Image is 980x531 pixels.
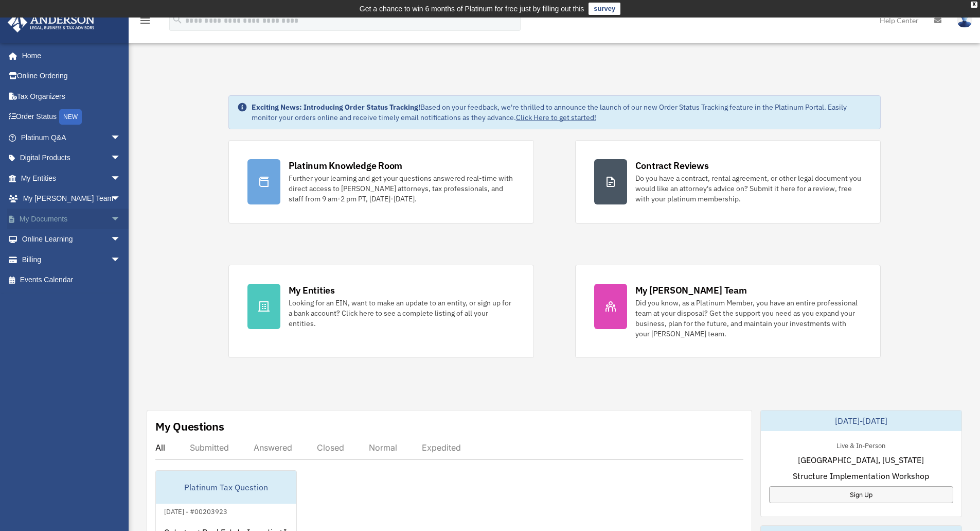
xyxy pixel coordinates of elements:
i: search [172,14,183,25]
a: My Entities Looking for an EIN, want to make an update to an entity, or sign up for a bank accoun... [228,265,534,358]
span: arrow_drop_down [111,189,131,210]
a: Billingarrow_drop_down [7,249,136,270]
a: Platinum Q&Aarrow_drop_down [7,127,136,148]
div: Expedited [422,442,461,453]
a: Events Calendar [7,270,136,290]
div: Do you have a contract, rental agreement, or other legal document you would like an attorney's ad... [635,173,862,204]
a: Online Learningarrow_drop_down [7,229,136,250]
div: Looking for an EIN, want to make an update to an entity, or sign up for a bank account? Click her... [289,298,515,329]
span: arrow_drop_down [111,168,131,189]
div: [DATE] - #00203923 [156,505,236,516]
div: Did you know, as a Platinum Member, you have an entire professional team at your disposal? Get th... [635,298,862,339]
div: Submitted [190,442,229,453]
div: Normal [369,442,397,453]
span: arrow_drop_down [111,127,131,148]
span: arrow_drop_down [111,209,131,230]
div: Get a chance to win 6 months of Platinum for free just by filling out this [360,3,584,15]
a: Digital Productsarrow_drop_down [7,148,136,168]
img: Anderson Advisors Platinum Portal [5,12,98,32]
span: Structure Implementation Workshop [793,470,929,482]
div: My Entities [289,284,335,297]
div: [DATE]-[DATE] [761,410,961,431]
a: menu [139,18,151,27]
span: arrow_drop_down [111,249,131,270]
a: Online Ordering [7,66,136,87]
a: My Entitiesarrow_drop_down [7,168,136,189]
a: Platinum Knowledge Room Further your learning and get your questions answered real-time with dire... [228,140,534,224]
span: arrow_drop_down [111,229,131,250]
a: Sign Up [769,486,953,503]
span: arrow_drop_down [111,148,131,169]
a: My [PERSON_NAME] Team Did you know, as a Platinum Member, you have an entire professional team at... [575,265,881,358]
div: close [971,2,977,8]
div: Based on your feedback, we're thrilled to announce the launch of our new Order Status Tracking fe... [252,102,872,123]
i: menu [139,14,151,27]
div: Platinum Tax Question [156,471,296,504]
div: Contract Reviews [635,159,709,172]
div: Further your learning and get your questions answered real-time with direct access to [PERSON_NAM... [289,173,515,204]
a: Click Here to get started! [516,113,596,122]
a: Home [7,45,131,66]
div: All [155,442,165,453]
div: NEW [59,109,82,125]
span: [GEOGRAPHIC_DATA], [US_STATE] [798,454,924,466]
strong: Exciting News: Introducing Order Status Tracking! [252,102,420,112]
img: User Pic [957,13,972,28]
div: Answered [254,442,292,453]
div: My Questions [155,419,224,434]
a: Tax Organizers [7,86,136,107]
div: Closed [317,442,344,453]
div: My [PERSON_NAME] Team [635,284,747,297]
div: Live & In-Person [828,439,894,450]
a: My [PERSON_NAME] Teamarrow_drop_down [7,189,136,209]
div: Platinum Knowledge Room [289,159,403,172]
a: My Documentsarrow_drop_down [7,209,136,229]
a: Contract Reviews Do you have a contract, rental agreement, or other legal document you would like... [575,140,881,224]
a: survey [589,3,620,15]
a: Order StatusNEW [7,107,136,128]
